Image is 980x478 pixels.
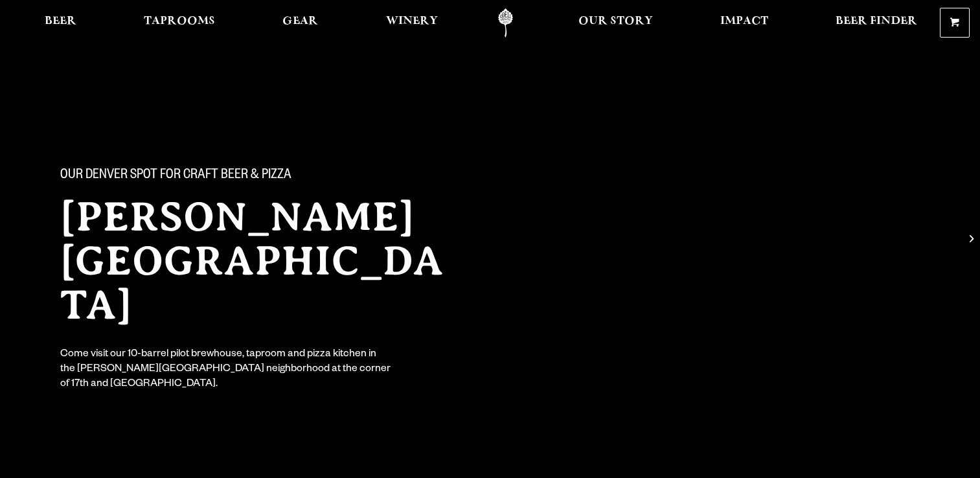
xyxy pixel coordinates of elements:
span: Winery [386,16,438,27]
span: Our Denver spot for craft beer & pizza [60,168,291,185]
span: Beer Finder [836,16,917,27]
div: Come visit our 10-barrel pilot brewhouse, taproom and pizza kitchen in the [PERSON_NAME][GEOGRAPH... [60,348,392,393]
h2: [PERSON_NAME][GEOGRAPHIC_DATA] [60,195,464,327]
a: Odell Home [481,8,530,38]
a: Gear [274,8,326,38]
span: Our Story [578,16,653,27]
span: Beer [45,16,76,27]
a: Beer Finder [827,8,926,38]
a: Taprooms [135,8,223,38]
span: Taprooms [144,16,215,27]
span: Gear [282,16,318,27]
span: Impact [720,16,768,27]
a: Beer [36,8,85,38]
a: Our Story [570,8,661,38]
a: Impact [712,8,777,38]
a: Winery [378,8,446,38]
